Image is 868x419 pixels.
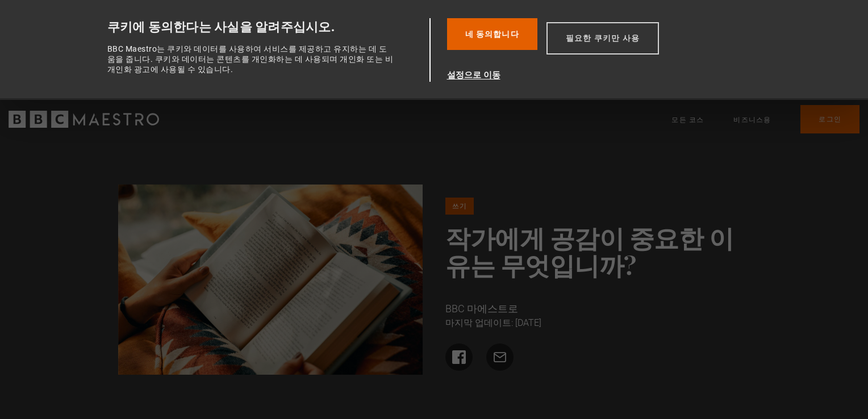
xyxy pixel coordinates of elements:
[733,114,771,125] a: 비즈니스용
[467,303,518,315] span: 마에스트로
[107,44,394,75] div: BBC Maestro는 쿠키와 데이터를 사용하여 서비스를 제공하고 유지하는 데 도움을 줍니다. 쿠키와 데이터는 콘텐츠를 개인화하는 데 사용되며 개인화 또는 비개인화 광고에 사...
[118,185,423,375] img: 책 읽기
[800,105,859,133] a: 로그인
[445,317,541,328] time: 마지막 업데이트: [DATE]
[447,70,500,80] font: 설정으로 이동
[546,22,659,55] button: 필요한 쿠키만 사용
[671,105,859,133] nav: 본래의
[107,18,425,35] div: 쿠키에 동의한다는 사실을 알려주십시오.
[445,198,474,215] a: 쓰기
[447,18,537,50] button: 네 동의합니다
[445,303,465,315] span: BBC
[447,68,770,82] button: 설정으로 이동
[9,111,159,128] svg: BBC 마에스트로
[671,114,704,125] a: 모든 코스
[445,224,750,278] h1: 작가에게 공감이 중요한 이유는 무엇입니까?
